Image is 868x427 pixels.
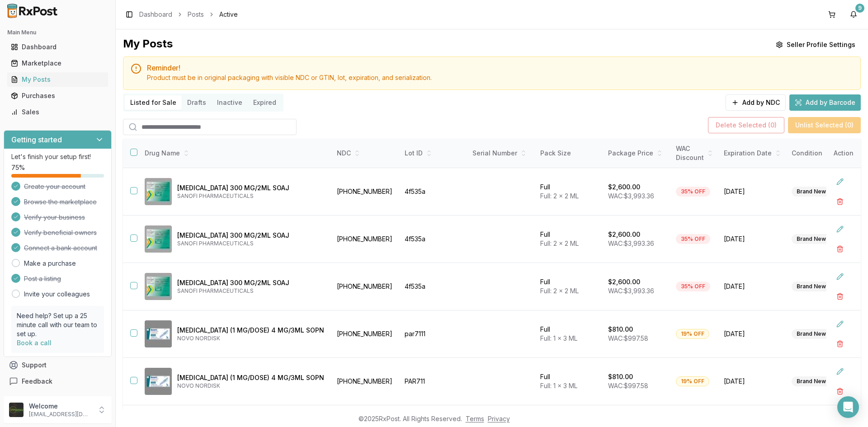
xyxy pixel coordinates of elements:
[535,310,603,358] td: Full
[7,55,108,71] a: Marketplace
[24,290,90,299] a: Invite your colleagues
[676,144,713,162] div: WAC Discount
[123,37,173,53] div: My Posts
[405,149,462,158] div: Lot ID
[676,282,710,291] div: 35% OFF
[11,108,104,117] div: Sales
[832,241,848,257] button: Delete
[24,274,61,283] span: Post a listing
[399,216,467,263] td: 4f535a
[4,357,112,373] button: Support
[145,178,172,205] img: Dupixent 300 MG/2ML SOAJ
[608,287,654,295] span: WAC: $3,993.36
[22,377,52,386] span: Feedback
[7,29,108,36] h2: Main Menu
[24,182,85,191] span: Create your account
[770,37,861,53] button: Seller Profile Settings
[676,187,710,197] div: 35% OFF
[832,316,848,332] button: Edit
[177,287,324,295] p: SANOFI PHARMACEUTICALS
[792,187,831,197] div: Brand New
[4,40,112,54] button: Dashboard
[147,73,853,82] div: Product must be in original packaging with visible NDC or GTIN, lot, expiration, and serialization.
[608,183,640,192] p: $2,600.00
[792,376,831,386] div: Brand New
[7,39,108,55] a: Dashboard
[792,282,831,291] div: Brand New
[608,372,633,381] p: $810.00
[24,244,97,253] span: Connect a bank account
[540,382,577,389] span: Full: 1 x 3 ML
[29,411,92,418] p: [EMAIL_ADDRESS][DOMAIN_NAME]
[331,358,399,405] td: [PHONE_NUMBER]
[212,95,248,110] button: Inactive
[177,192,324,200] p: SANOFI PHARMACEUTICALS
[789,94,861,111] button: Add by Barcode
[145,368,172,395] img: Ozempic (1 MG/DOSE) 4 MG/3ML SOPN
[540,192,579,200] span: Full: 2 x 2 ML
[4,89,112,103] button: Purchases
[792,329,831,339] div: Brand New
[125,95,182,110] button: Listed for Sale
[139,10,238,19] nav: breadcrumb
[724,187,781,196] span: [DATE]
[11,42,104,52] div: Dashboard
[724,282,781,291] span: [DATE]
[11,75,104,84] div: My Posts
[331,168,399,216] td: [PHONE_NUMBER]
[832,336,848,352] button: Delete
[11,152,104,161] p: Let's finish your setup first!
[608,325,633,334] p: $810.00
[4,373,112,389] button: Feedback
[535,168,603,216] td: Full
[608,192,654,200] span: WAC: $3,993.36
[399,263,467,310] td: 4f535a
[147,64,853,71] h5: Reminder!
[17,311,99,338] p: Need help? Set up a 25 minute call with our team to set up.
[535,358,603,405] td: Full
[24,197,97,206] span: Browse the marketplace
[188,10,204,19] a: Posts
[11,134,62,145] h3: Getting started
[792,234,831,244] div: Brand New
[7,71,108,88] a: My Posts
[11,59,104,68] div: Marketplace
[826,139,861,168] th: Action
[11,163,25,172] span: 75 %
[676,234,710,244] div: 35% OFF
[177,382,324,389] p: NOVO NORDISK
[724,235,781,244] span: [DATE]
[608,239,654,247] span: WAC: $3,993.36
[11,91,104,100] div: Purchases
[182,95,212,110] button: Drafts
[7,88,108,104] a: Purchases
[399,358,467,405] td: PAR711
[724,377,781,386] span: [DATE]
[177,335,324,342] p: NOVO NORDISK
[832,174,848,190] button: Edit
[17,339,52,347] a: Book a call
[177,278,324,287] p: [MEDICAL_DATA] 300 MG/2ML SOAJ
[145,225,172,253] img: Dupixent 300 MG/2ML SOAJ
[145,149,324,158] div: Drug Name
[535,263,603,310] td: Full
[24,259,76,268] a: Make a purchase
[676,329,709,339] div: 19% OFF
[786,139,854,168] th: Condition
[676,376,709,386] div: 19% OFF
[177,183,324,192] p: [MEDICAL_DATA] 300 MG/2ML SOAJ
[177,373,324,382] p: [MEDICAL_DATA] (1 MG/DOSE) 4 MG/3ML SOPN
[837,396,859,418] div: Open Intercom Messenger
[331,310,399,358] td: [PHONE_NUMBER]
[7,104,108,120] a: Sales
[724,149,781,158] div: Expiration Date
[219,10,238,19] span: Active
[399,310,467,358] td: par7111
[535,216,603,263] td: Full
[466,415,484,422] a: Terms
[472,149,529,158] div: Serial Number
[24,213,85,222] span: Verify your business
[248,95,282,110] button: Expired
[4,4,61,18] img: RxPost Logo
[29,402,92,411] p: Welcome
